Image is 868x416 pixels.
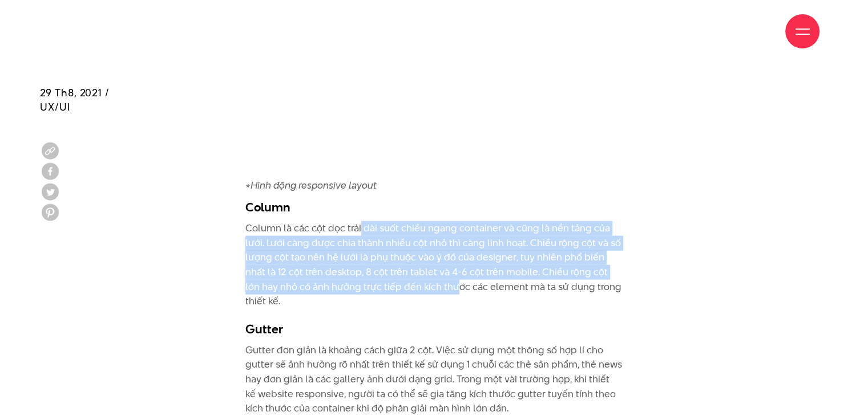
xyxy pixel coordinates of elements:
p: Gutter đơn giản là khoảng cách giữa 2 cột. Việc sử dụng một thông số hợp lí cho gutter sẽ ảnh hưở... [245,343,623,416]
span: 29 Th8, 2021 / UX/UI [40,85,110,114]
em: *Hình động responsive layout [245,178,377,192]
h3: Column [245,198,623,215]
p: Column là các cột dọc trải dài suốt chiều ngang container và cũng là nền tảng của lưới. Lưới càng... [245,221,623,309]
h3: Gutter [245,320,623,337]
